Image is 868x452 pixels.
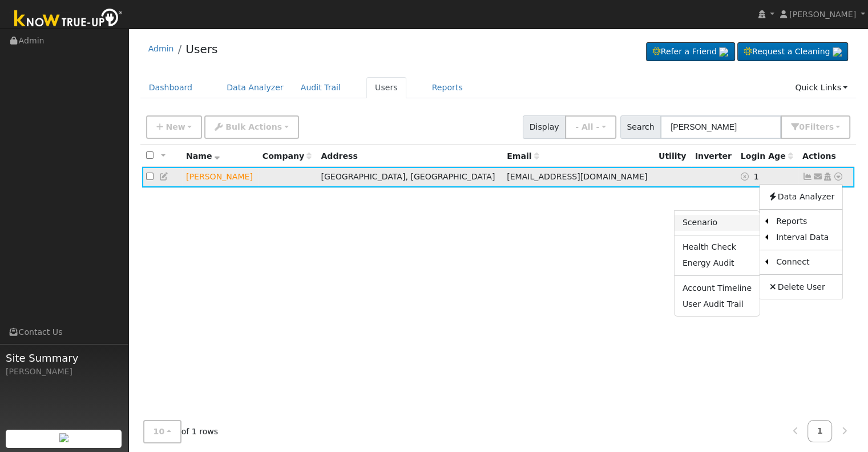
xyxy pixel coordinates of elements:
[802,172,813,181] a: Not connected
[6,366,122,378] div: [PERSON_NAME]
[507,172,647,181] span: [EMAIL_ADDRESS][DOMAIN_NAME]
[675,296,760,312] a: User Audit Trail
[768,254,842,270] a: Connect
[9,6,128,32] img: Know True-Up
[159,172,169,181] a: Edit User
[675,215,760,231] a: Scenario Report
[789,10,856,19] span: [PERSON_NAME]
[659,150,687,162] div: Utility
[786,77,856,98] a: Quick Links
[423,77,471,98] a: Reports
[829,122,833,131] span: s
[833,171,843,183] a: Other actions
[719,47,728,57] img: retrieve
[741,151,793,161] span: Days since last login
[760,189,842,205] a: Data Analyzer
[620,115,661,139] span: Search
[140,77,201,98] a: Dashboard
[768,230,842,246] a: Interval Data
[741,172,754,181] a: No login access
[148,44,174,53] a: Admin
[813,171,823,183] a: m.r.garrett1@comcast.net
[317,167,503,188] td: [GEOGRAPHIC_DATA], [GEOGRAPHIC_DATA]
[182,167,259,188] td: Lead
[768,214,842,230] a: Reports
[808,420,833,442] a: 1
[292,77,349,98] a: Audit Trail
[523,115,566,139] span: Display
[186,151,220,161] span: Name
[781,115,850,139] button: 0Filters
[507,151,539,161] span: Email
[675,280,760,296] a: Account Timeline Report
[6,350,122,366] span: Site Summary
[660,115,781,139] input: Search
[321,150,499,162] div: Address
[185,42,217,56] a: Users
[805,122,834,131] span: Filter
[565,115,616,139] button: - All -
[675,255,760,271] a: Energy Audit Report
[833,47,842,57] img: retrieve
[154,427,165,436] span: 10
[143,420,181,443] button: 10
[695,150,733,162] div: Inverter
[59,433,68,442] img: retrieve
[143,420,219,443] span: of 1 rows
[822,172,833,181] a: Login As
[760,279,842,295] a: Delete User
[204,115,298,139] button: Bulk Actions
[737,42,848,62] a: Request a Cleaning
[675,239,760,255] a: Health Check Report
[218,77,292,98] a: Data Analyzer
[646,42,735,62] a: Refer a Friend
[146,115,203,139] button: New
[225,122,282,131] span: Bulk Actions
[165,122,185,131] span: New
[366,77,406,98] a: Users
[754,172,759,181] span: 08/12/2025 2:34:26 PM
[263,151,312,161] span: Company name
[802,150,850,162] div: Actions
